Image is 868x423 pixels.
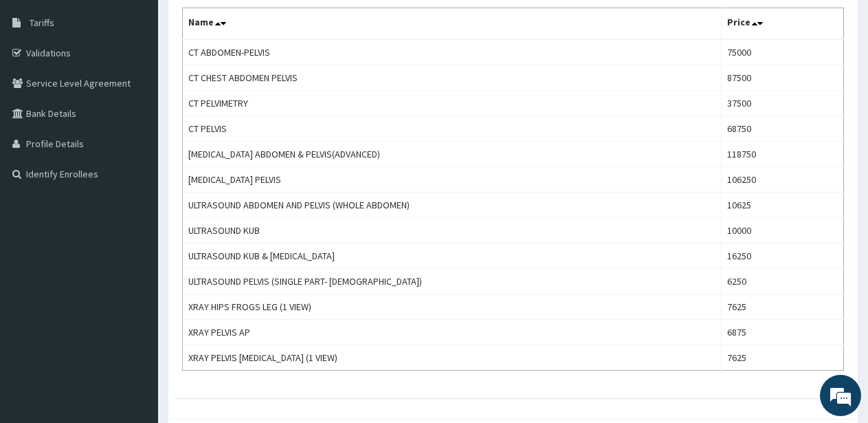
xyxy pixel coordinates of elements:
td: CT PELVIMETRY [183,91,722,116]
td: 75000 [722,39,844,65]
td: XRAY HIPS FROGS LEG (1 VIEW) [183,294,722,320]
td: [MEDICAL_DATA] ABDOMEN & PELVIS(ADVANCED) [183,142,722,167]
td: ULTRASOUND KUB [183,218,722,243]
td: 37500 [722,91,844,116]
td: 10000 [722,218,844,243]
td: ULTRASOUND PELVIS (SINGLE PART- [DEMOGRAPHIC_DATA]) [183,269,722,294]
td: 16250 [722,243,844,269]
th: Price [722,8,844,40]
td: CT ABDOMEN-PELVIS [183,39,722,65]
td: XRAY PELVIS [MEDICAL_DATA] (1 VIEW) [183,345,722,371]
td: CT CHEST ABDOMEN PELVIS [183,65,722,91]
img: d_794563401_company_1708531726252_794563401 [25,69,56,103]
td: ULTRASOUND KUB & [MEDICAL_DATA] [183,243,722,269]
th: Name [183,8,722,40]
span: We're online! [80,125,190,264]
textarea: Type your message and hit 'Enter' [7,279,262,327]
div: Minimize live chat window [225,7,258,40]
td: 87500 [722,65,844,91]
td: ULTRASOUND ABDOMEN AND PELVIS (WHOLE ABDOMEN) [183,193,722,218]
div: Chat with us now [71,77,231,95]
td: 68750 [722,116,844,142]
td: 7625 [722,294,844,320]
span: Tariffs [30,17,54,29]
td: [MEDICAL_DATA] PELVIS [183,167,722,193]
td: CT PELVIS [183,116,722,142]
td: 6875 [722,320,844,345]
td: 106250 [722,167,844,193]
td: 6250 [722,269,844,294]
td: XRAY PELVIS AP [183,320,722,345]
td: 118750 [722,142,844,167]
td: 7625 [722,345,844,371]
td: 10625 [722,193,844,218]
